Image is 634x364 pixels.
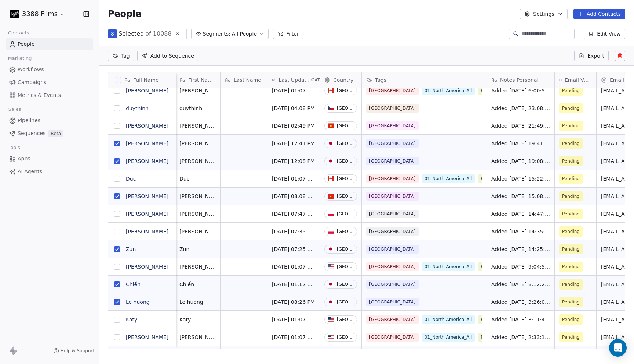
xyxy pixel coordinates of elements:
a: Help & Support [53,348,94,354]
div: [GEOGRAPHIC_DATA] [337,106,354,111]
span: 01_North America_All [422,262,475,271]
a: [PERSON_NAME] [126,264,168,270]
span: [GEOGRAPHIC_DATA] [366,104,419,113]
a: Workflows [6,63,93,76]
span: Added [DATE] 19:41:13 via Pabbly Connect, Location Country: [GEOGRAPHIC_DATA], 3388 Films Subscri... [491,140,550,147]
span: 01_North America_All [422,86,475,95]
span: [PERSON_NAME] [179,193,216,200]
span: Pabbly Website [478,315,517,324]
span: [PERSON_NAME] [179,140,216,147]
span: [DATE] 01:07 AM [272,87,315,94]
span: Notes Personal [500,76,538,84]
span: [GEOGRAPHIC_DATA] [366,315,419,324]
span: [DATE] 12:08 PM [272,157,315,165]
div: [GEOGRAPHIC_DATA] [337,247,354,252]
div: [GEOGRAPHIC_DATA] [337,159,354,164]
span: Pending [562,263,580,270]
a: Campaigns [6,76,93,88]
div: [GEOGRAPHIC_DATA] [337,335,354,340]
a: [PERSON_NAME] [126,123,168,129]
a: SequencesBeta [6,127,93,139]
a: Chiến [126,281,141,287]
span: People [18,40,35,48]
img: 3388Films_Logo_White.jpg [10,10,19,18]
a: Le huong [126,299,150,305]
span: Email [610,76,624,84]
span: [PERSON_NAME] [179,334,216,341]
span: [GEOGRAPHIC_DATA] [366,333,419,342]
a: [PERSON_NAME] [126,193,168,199]
span: Added [DATE] 8:12:20 via Pabbly Connect, Location Country: [GEOGRAPHIC_DATA], 3388 Films Subscrib... [491,281,550,288]
button: Add to Sequence [137,51,198,61]
span: Pending [562,193,580,200]
span: Segments: [203,30,230,38]
span: [GEOGRAPHIC_DATA] [366,227,419,236]
div: [GEOGRAPHIC_DATA] [337,194,354,199]
span: [DATE] 07:35 AM [272,228,315,235]
span: Pending [562,105,580,112]
span: [GEOGRAPHIC_DATA] [366,210,419,218]
span: [DATE] 08:08 AM [272,193,315,200]
div: Country [320,72,361,88]
span: Added [DATE] 3:26:04 via Pabbly Connect, Location Country: [GEOGRAPHIC_DATA], 3388 Films Subscrib... [491,298,550,306]
span: Metrics & Events [18,91,61,99]
span: Contacts [5,28,32,39]
span: Pending [562,122,580,130]
span: Pending [562,316,580,323]
span: [PERSON_NAME] [179,157,216,165]
a: [PERSON_NAME] [126,141,168,146]
span: CAT [311,77,320,83]
button: Tag [108,51,134,61]
span: [GEOGRAPHIC_DATA] [366,245,419,254]
span: [GEOGRAPHIC_DATA] [366,157,419,165]
a: People [6,38,93,50]
button: Edit View [584,29,625,39]
button: Add Contacts [573,9,625,19]
span: Le huong [179,298,216,306]
span: Country [333,76,354,84]
span: Added [DATE] 14:25:04 via Pabbly Connect, Location Country: [GEOGRAPHIC_DATA], 3388 Films Subscri... [491,245,550,253]
span: Added [DATE] 9:04:55 via Pabbly Connect, Location Country: [GEOGRAPHIC_DATA], 3388 Films Subscrib... [491,263,550,270]
button: 3388 Films [9,8,67,20]
span: All People [232,30,257,38]
span: [DATE] 01:07 AM [272,316,315,323]
span: Added [DATE] 15:08:31 via Pabbly Connect, Location Country: [GEOGRAPHIC_DATA], 3388 Films Subscri... [491,193,550,200]
div: Open Intercom Messenger [609,339,627,357]
a: Katy [126,317,137,323]
button: 8 [108,29,117,38]
div: [GEOGRAPHIC_DATA] [337,176,354,181]
a: duythinh [126,105,149,111]
span: 01_North America_All [422,315,475,324]
span: Pending [562,140,580,147]
span: Pabbly Website [478,262,517,271]
span: Tools [5,142,23,153]
span: [DATE] 01:07 AM [272,334,315,341]
span: Pabbly Website [478,333,517,342]
span: Full Name [133,76,159,84]
span: [DATE] 07:47 AM [272,210,315,218]
div: Full Name [108,72,176,88]
span: Added [DATE] 14:47:00 via Pabbly Connect, Location Country: [GEOGRAPHIC_DATA], 3388 Films Subscri... [491,210,550,218]
a: [PERSON_NAME] [126,211,168,217]
div: [GEOGRAPHIC_DATA] [337,299,354,305]
span: Pending [562,228,580,235]
span: Pending [562,281,580,288]
span: Help & Support [61,348,94,354]
span: 01_North America_All [422,333,475,342]
div: Email Verification Status [555,72,596,88]
span: People [108,8,141,19]
span: Pending [562,175,580,182]
span: Workflows [18,66,44,73]
span: [GEOGRAPHIC_DATA] [366,139,419,148]
span: Pending [562,245,580,253]
span: [GEOGRAPHIC_DATA] [366,280,419,289]
div: Last Name [221,72,267,88]
div: [GEOGRAPHIC_DATA] [337,317,354,322]
span: Added [DATE] 14:35:30 via Pabbly Connect, Location Country: [GEOGRAPHIC_DATA], 3388 Films Subscri... [491,228,550,235]
div: [GEOGRAPHIC_DATA] [337,88,354,93]
button: Filter [273,29,303,39]
span: Tag [121,52,130,59]
span: Katy [179,316,216,323]
span: Added [DATE] 19:08:46 via Pabbly Connect, Location Country: [GEOGRAPHIC_DATA], 3388 Films Subscri... [491,157,550,165]
span: Last Name [234,76,261,84]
